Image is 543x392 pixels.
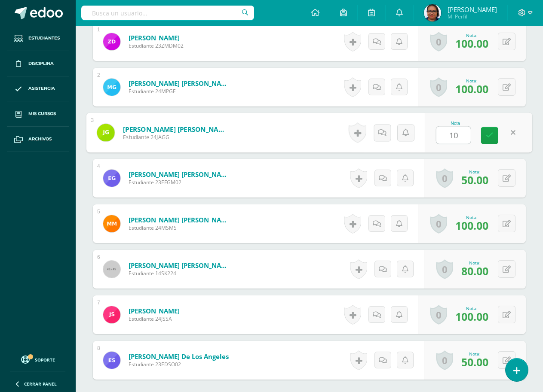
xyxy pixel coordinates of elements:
[436,127,471,144] input: 0-100.0
[129,270,232,277] span: Estudiante 14SK224
[123,134,229,141] span: Estudiante 24JAGG
[430,214,447,234] a: 0
[28,35,60,42] span: Estudiantes
[455,32,488,38] div: Nota:
[129,352,229,361] a: [PERSON_NAME] de los Angeles
[461,173,488,187] span: 50.00
[28,85,55,92] span: Asistencia
[7,51,69,76] a: Disciplina
[129,315,180,322] span: Estudiante 24JSSA
[436,259,453,279] a: 0
[448,13,497,20] span: Mi Perfil
[28,110,56,117] span: Mis cursos
[35,357,55,363] span: Soporte
[103,33,120,50] img: bcb41ce5051f10d913aaca627b5e043e.png
[436,168,453,188] a: 0
[129,33,184,42] a: [PERSON_NAME]
[430,77,447,97] a: 0
[455,78,488,84] div: Nota:
[461,169,488,175] div: Nota:
[129,216,232,224] a: [PERSON_NAME] [PERSON_NAME]
[81,6,254,20] input: Busca un usuario...
[129,170,232,179] a: [PERSON_NAME] [PERSON_NAME]
[455,82,488,96] span: 100.00
[455,305,488,311] div: Nota:
[103,352,120,369] img: 68e2e4eb6a25e947f03e8a7739ee2506.png
[103,215,120,232] img: 2b6c4ff87cbff3f755ee63f09711c5e5.png
[103,261,120,278] img: 45x45
[129,179,232,186] span: Estudiante 23EFGM02
[123,125,229,134] a: [PERSON_NAME] [PERSON_NAME]
[461,264,488,278] span: 80.00
[97,124,115,141] img: 9b7b43ce443e636e3ce1df7f141e892f.png
[448,5,497,14] span: [PERSON_NAME]
[129,361,229,368] span: Estudiante 23EDSO02
[129,79,232,88] a: [PERSON_NAME] [PERSON_NAME]
[129,307,180,315] a: [PERSON_NAME]
[103,170,120,187] img: 5615ba2893c1562cf71a1f8e29f75463.png
[436,121,475,126] div: Nota
[28,136,52,143] span: Archivos
[461,351,488,357] div: Nota:
[7,127,69,152] a: Archivos
[461,355,488,369] span: 50.00
[129,224,232,231] span: Estudiante 24MSMS
[461,260,488,266] div: Nota:
[455,36,488,51] span: 100.00
[24,381,57,387] span: Cerrar panel
[7,76,69,102] a: Asistencia
[455,218,488,233] span: 100.00
[7,101,69,127] a: Mis cursos
[103,306,120,323] img: 737f87f100c7aa2ae5f8163761b07637.png
[455,214,488,220] div: Nota:
[436,350,453,370] a: 0
[28,60,54,67] span: Disciplina
[129,261,232,270] a: [PERSON_NAME] [PERSON_NAME]
[129,42,184,49] span: Estudiante 23ZMDM02
[424,4,441,21] img: 0db91d0802713074fb0c9de2dd01ee27.png
[455,309,488,324] span: 100.00
[430,32,447,52] a: 0
[430,305,447,325] a: 0
[103,79,120,96] img: d579a2f4395872090f48fd11eb4c32d3.png
[10,353,65,365] a: Soporte
[7,26,69,51] a: Estudiantes
[129,88,232,95] span: Estudiante 24MPGF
